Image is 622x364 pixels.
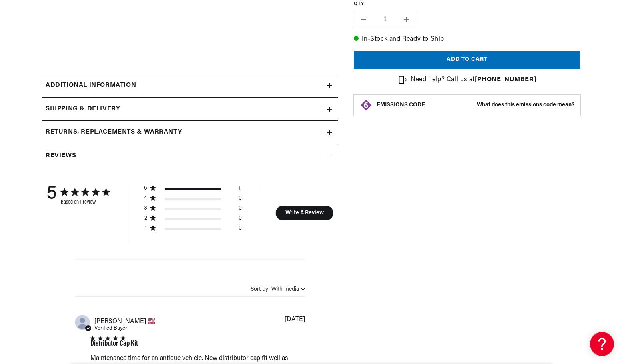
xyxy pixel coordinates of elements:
[144,215,242,225] div: 2 star by 0 reviews
[411,75,536,85] p: Need help? Call us at
[90,340,138,348] div: Distributor Cap Kit
[46,184,57,205] div: 5
[144,205,148,212] div: 3
[61,199,110,205] div: Based on 1 review
[42,98,338,121] summary: Shipping & Delivery
[144,225,242,235] div: 1 star by 0 reviews
[42,74,338,97] summary: Additional information
[46,127,182,138] h2: Returns, Replacements & Warranty
[354,1,580,8] label: QTY
[144,205,242,215] div: 3 star by 0 reviews
[271,286,299,292] div: With media
[275,206,333,220] button: Write A Review
[144,225,148,232] div: 1
[144,185,148,192] div: 5
[42,144,338,168] summary: Reviews
[46,104,120,114] h2: Shipping & Delivery
[354,51,580,69] button: Add to cart
[475,76,536,83] a: [PHONE_NUMBER]
[144,195,242,205] div: 4 star by 0 reviews
[46,80,136,91] h2: Additional information
[285,316,305,323] div: [DATE]
[239,215,242,225] div: 0
[377,102,574,109] button: EMISSIONS CODEWhat does this emissions code mean?
[354,34,580,45] p: In-Stock and Ready to Ship
[46,151,76,161] h2: Reviews
[239,205,242,215] div: 0
[251,286,269,292] span: Sort by:
[239,185,241,195] div: 1
[94,326,127,331] span: Verified Buyer
[251,286,305,292] button: Sort by:With media
[477,102,574,108] strong: What does this emissions code mean?
[42,121,338,144] summary: Returns, Replacements & Warranty
[90,336,138,340] div: 5 star rating out of 5 stars
[144,215,148,222] div: 2
[239,225,242,235] div: 0
[239,195,242,205] div: 0
[360,99,373,112] img: Emissions code
[94,317,155,325] span: John G.
[377,102,425,108] strong: EMISSIONS CODE
[144,195,148,202] div: 4
[144,185,242,195] div: 5 star by 1 reviews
